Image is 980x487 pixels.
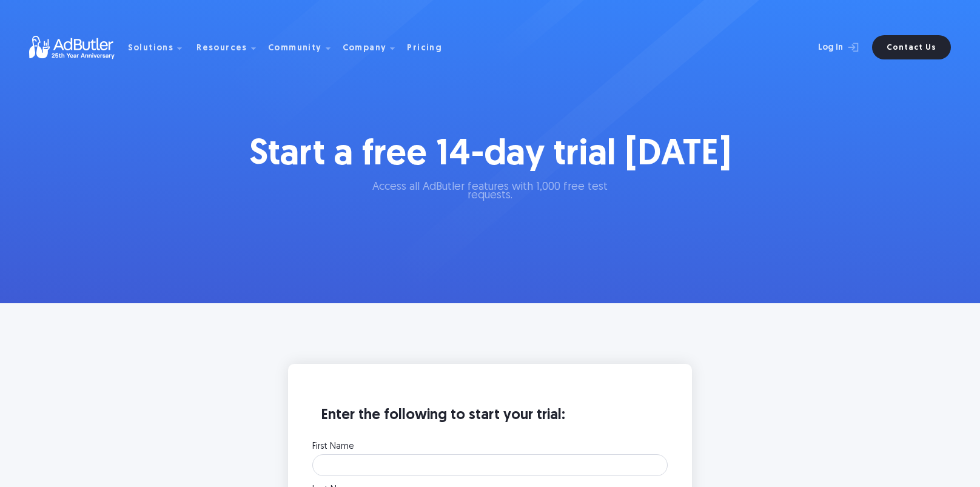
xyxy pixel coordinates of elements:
div: Pricing [407,44,442,53]
h1: Start a free 14-day trial [DATE] [245,133,735,177]
div: Community [268,28,340,67]
a: Pricing [407,42,452,53]
div: Resources [196,28,266,67]
div: Company [343,44,387,53]
a: Log In [786,35,865,59]
div: Community [268,44,322,53]
h3: Enter the following to start your trial: [312,406,668,437]
div: Resources [196,44,247,53]
label: First Name [312,443,668,451]
p: Access all AdButler features with 1,000 free test requests. [354,183,626,200]
div: Company [343,28,405,67]
div: Solutions [128,28,192,67]
a: Contact Us [872,35,951,59]
div: Solutions [128,44,174,53]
